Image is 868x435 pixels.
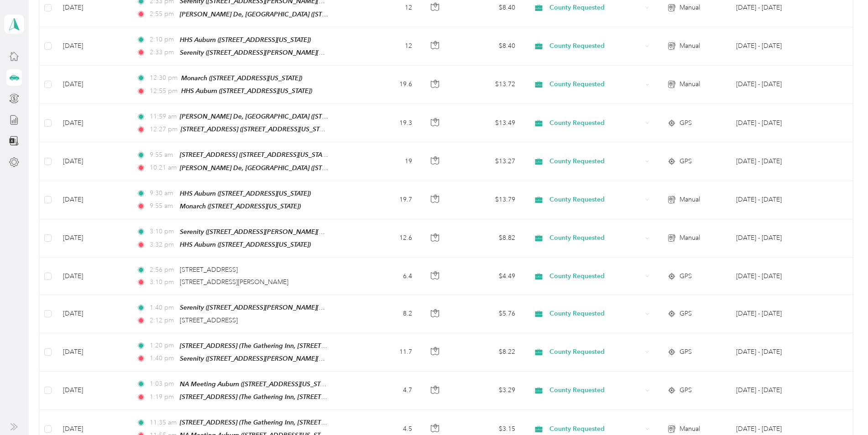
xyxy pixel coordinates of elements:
[56,181,129,219] td: [DATE]
[180,164,456,172] span: [PERSON_NAME] De, [GEOGRAPHIC_DATA] ([STREET_ADDRESS][PERSON_NAME][US_STATE])
[56,295,129,333] td: [DATE]
[355,27,419,66] td: 12
[680,309,692,319] span: GPS
[180,241,311,248] span: HHS Auburn ([STREET_ADDRESS][US_STATE])
[355,219,419,258] td: 12.6
[56,372,129,410] td: [DATE]
[680,3,700,13] span: Manual
[729,333,818,372] td: Aug 23 - Sep 5, 2025
[549,156,643,166] span: County Requested
[181,125,333,133] span: [STREET_ADDRESS] ([STREET_ADDRESS][US_STATE])
[454,295,523,333] td: $5.76
[150,240,176,250] span: 3:32 pm
[454,372,523,410] td: $3.29
[355,142,419,181] td: 19
[150,316,176,326] span: 2:12 pm
[180,228,370,236] span: Serenity ([STREET_ADDRESS][PERSON_NAME][PERSON_NAME])
[680,385,692,395] span: GPS
[680,156,692,166] span: GPS
[680,79,700,89] span: Manual
[549,79,643,89] span: County Requested
[150,341,176,351] span: 1:20 pm
[549,271,643,281] span: County Requested
[56,258,129,295] td: [DATE]
[180,355,370,362] span: Serenity ([STREET_ADDRESS][PERSON_NAME][PERSON_NAME])
[355,372,419,410] td: 4.7
[454,66,523,104] td: $13.72
[180,266,238,274] span: [STREET_ADDRESS]
[680,41,700,51] span: Manual
[549,41,643,51] span: County Requested
[180,10,456,18] span: [PERSON_NAME] De, [GEOGRAPHIC_DATA] ([STREET_ADDRESS][PERSON_NAME][US_STATE])
[680,271,692,281] span: GPS
[56,333,129,372] td: [DATE]
[150,150,176,160] span: 9:55 am
[180,380,334,388] span: NA Meeting Auburn ([STREET_ADDRESS][US_STATE])
[729,104,818,142] td: Aug 23 - Sep 5, 2025
[56,104,129,142] td: [DATE]
[150,418,176,428] span: 11:35 am
[180,202,301,210] span: Monarch ([STREET_ADDRESS][US_STATE])
[729,66,818,104] td: Aug 23 - Sep 5, 2025
[680,424,700,434] span: Manual
[56,219,129,258] td: [DATE]
[454,219,523,258] td: $8.82
[355,295,419,333] td: 8.2
[180,113,456,120] span: [PERSON_NAME] De, [GEOGRAPHIC_DATA] ([STREET_ADDRESS][PERSON_NAME][US_STATE])
[150,353,176,363] span: 1:40 pm
[549,385,643,395] span: County Requested
[549,118,643,128] span: County Requested
[180,151,332,159] span: [STREET_ADDRESS] ([STREET_ADDRESS][US_STATE])
[549,3,643,13] span: County Requested
[680,347,692,357] span: GPS
[150,73,178,83] span: 12:30 pm
[150,163,176,173] span: 10:21 am
[150,35,176,45] span: 2:10 pm
[180,316,238,324] span: [STREET_ADDRESS]
[454,142,523,181] td: $13.27
[355,258,419,295] td: 6.4
[180,36,311,43] span: HHS Auburn ([STREET_ADDRESS][US_STATE])
[180,393,389,401] span: [STREET_ADDRESS] (The Gathering Inn, [STREET_ADDRESS][US_STATE])
[150,124,177,135] span: 12:27 pm
[729,219,818,258] td: Aug 23 - Sep 5, 2025
[150,265,176,275] span: 2:56 pm
[454,27,523,66] td: $8.40
[729,258,818,295] td: Aug 23 - Sep 5, 2025
[180,190,311,197] span: HHS Auburn ([STREET_ADDRESS][US_STATE])
[549,195,643,205] span: County Requested
[454,333,523,372] td: $8.22
[729,295,818,333] td: Aug 23 - Sep 5, 2025
[454,181,523,219] td: $13.79
[180,49,370,57] span: Serenity ([STREET_ADDRESS][PERSON_NAME][PERSON_NAME])
[180,278,288,286] span: [STREET_ADDRESS][PERSON_NAME]
[180,304,370,311] span: Serenity ([STREET_ADDRESS][PERSON_NAME][PERSON_NAME])
[454,258,523,295] td: $4.49
[56,27,129,66] td: [DATE]
[180,419,389,426] span: [STREET_ADDRESS] (The Gathering Inn, [STREET_ADDRESS][US_STATE])
[355,104,419,142] td: 19.3
[181,87,312,94] span: HHS Auburn ([STREET_ADDRESS][US_STATE])
[150,392,176,402] span: 1:19 pm
[355,333,419,372] td: 11.7
[729,27,818,66] td: Aug 23 - Sep 5, 2025
[181,74,302,82] span: Monarch ([STREET_ADDRESS][US_STATE])
[729,142,818,181] td: Aug 23 - Sep 5, 2025
[549,424,643,434] span: County Requested
[150,303,176,313] span: 1:40 pm
[817,384,868,435] iframe: Everlance-gr Chat Button Frame
[150,188,176,198] span: 9:30 am
[680,233,700,243] span: Manual
[150,277,176,287] span: 3:10 pm
[355,181,419,219] td: 19.7
[150,201,176,211] span: 9:55 am
[549,347,643,357] span: County Requested
[150,47,176,57] span: 2:33 pm
[56,66,129,104] td: [DATE]
[355,66,419,104] td: 19.6
[729,181,818,219] td: Aug 23 - Sep 5, 2025
[150,227,176,237] span: 3:10 pm
[56,142,129,181] td: [DATE]
[150,112,176,122] span: 11:59 am
[549,309,643,319] span: County Requested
